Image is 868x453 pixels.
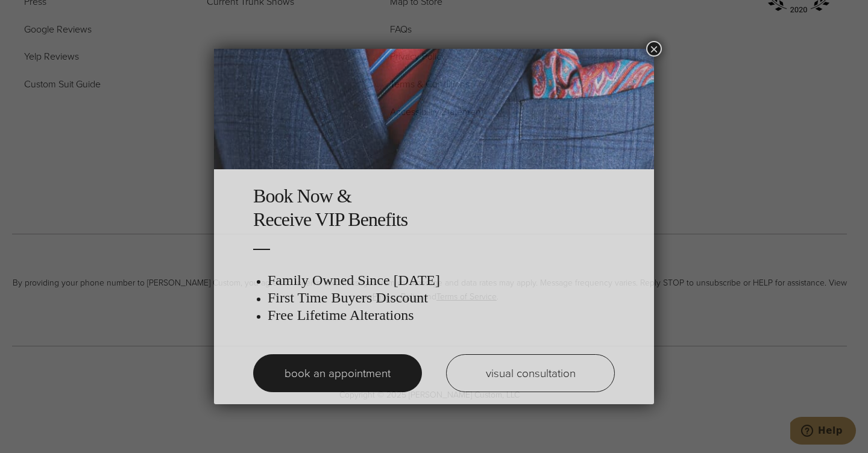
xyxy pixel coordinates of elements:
h3: Free Lifetime Alterations [268,307,615,324]
span: Help [28,8,52,19]
a: visual consultation [446,354,615,392]
h2: Book Now & Receive VIP Benefits [253,184,615,231]
button: Close [646,41,662,57]
h3: Family Owned Since [DATE] [268,272,615,289]
a: book an appointment [253,354,422,392]
h3: First Time Buyers Discount [268,289,615,307]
